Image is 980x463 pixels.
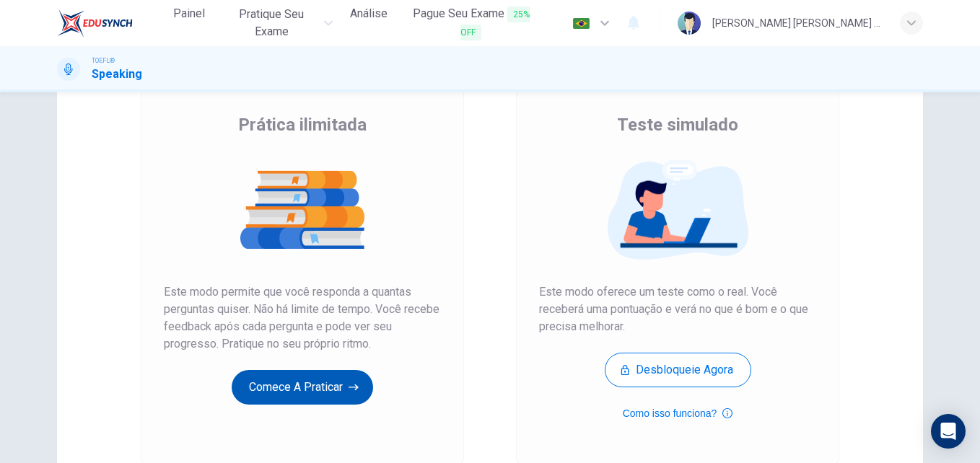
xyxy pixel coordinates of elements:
span: Teste simulado [617,113,738,136]
button: Como isso funciona? [623,405,733,422]
span: Painel [173,5,205,22]
button: Pratique seu exame [218,1,338,45]
a: Painel [166,1,212,45]
a: EduSynch logo [57,9,166,38]
img: pt [572,18,590,29]
img: Profile picture [678,12,701,35]
span: Este modo oferece um teste como o real. Você receberá uma pontuação e verá no que é bom e o que p... [539,283,816,335]
div: Open Intercom Messenger [931,414,966,449]
button: Pague Seu Exame25% OFF [399,1,543,45]
button: Comece a praticar [232,370,373,405]
img: EduSynch logo [57,9,133,38]
span: Pague Seu Exame [405,5,538,41]
button: Painel [166,1,212,27]
span: Pratique seu exame [224,6,320,40]
a: Análise [344,1,393,45]
button: Desbloqueie agora [605,353,751,387]
div: [PERSON_NAME] [PERSON_NAME] Vanzuita [712,14,883,32]
span: Prática ilimitada [238,113,367,136]
h1: Speaking [92,66,142,83]
span: Este modo permite que você responda a quantas perguntas quiser. Não há limite de tempo. Você rece... [164,283,441,353]
span: TOEFL® [92,56,115,66]
span: Análise [350,5,388,22]
button: Análise [344,1,393,27]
